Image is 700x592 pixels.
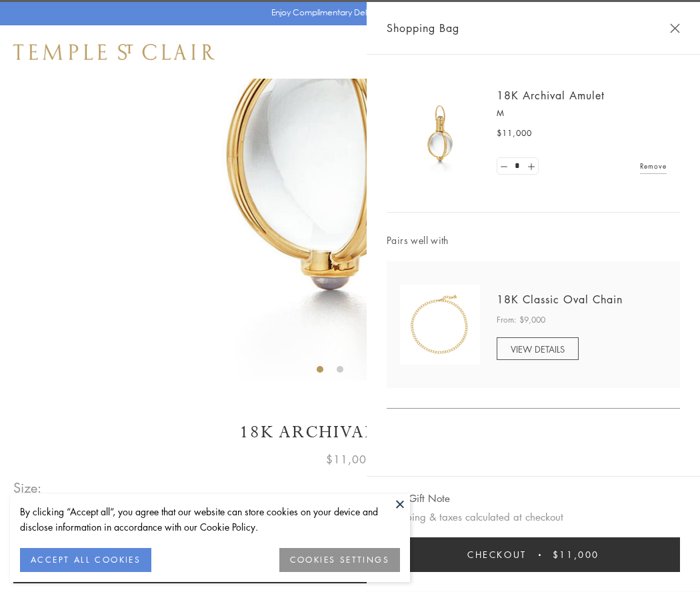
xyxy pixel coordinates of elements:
[279,548,400,572] button: COOKIES SETTINGS
[497,88,605,103] a: 18K Archival Amulet
[497,292,623,307] a: 18K Classic Oval Chain
[387,490,450,507] button: Add Gift Note
[497,127,532,140] span: $11,000
[271,6,423,19] p: Enjoy Complimentary Delivery & Returns
[497,158,511,175] a: Set quantity to 0
[387,19,459,37] span: Shopping Bag
[400,93,480,173] img: 18K Archival Amulet
[400,285,480,365] img: N88865-OV18
[511,343,565,355] span: VIEW DETAILS
[387,509,680,525] p: Shipping & taxes calculated at checkout
[13,44,215,60] img: Temple St. Clair
[20,504,400,535] div: By clicking “Accept all”, you agree that our website can store cookies on your device and disclos...
[387,537,680,572] button: Checkout $11,000
[467,547,527,562] span: Checkout
[326,451,374,468] span: $11,000
[13,421,687,444] h1: 18K Archival Amulet
[497,337,579,360] a: VIEW DETAILS
[20,548,151,572] button: ACCEPT ALL COOKIES
[497,313,545,327] span: From: $9,000
[640,159,667,173] a: Remove
[670,23,680,33] button: Close Shopping Bag
[524,158,537,175] a: Set quantity to 2
[13,477,43,499] span: Size:
[497,107,667,120] p: M
[387,233,680,248] span: Pairs well with
[553,547,599,562] span: $11,000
